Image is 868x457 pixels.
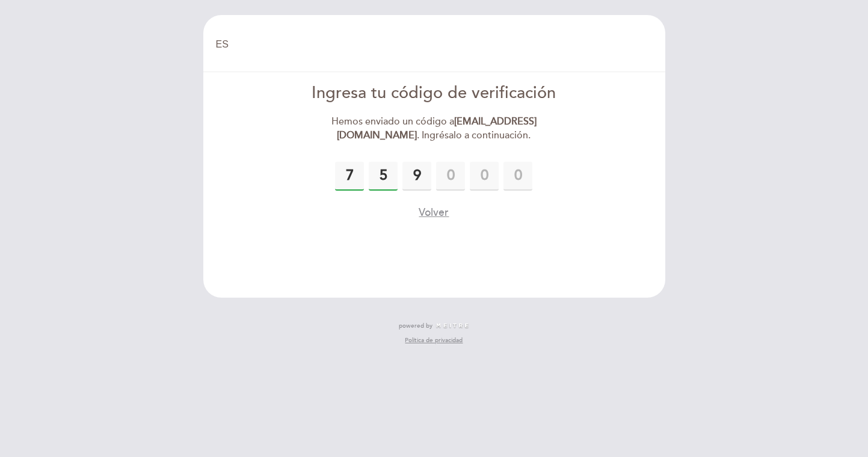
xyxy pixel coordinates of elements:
[399,322,470,330] a: powered by
[436,323,470,329] img: MEITRE
[470,162,499,191] input: 0
[335,162,364,191] input: 0
[402,162,431,191] input: 0
[503,162,532,191] input: 0
[405,336,463,345] a: Política de privacidad
[296,82,572,105] div: Ingresa tu código de verificación
[436,162,465,191] input: 0
[296,115,572,143] div: Hemos enviado un código a . Ingrésalo a continuación.
[337,115,537,141] strong: [EMAIL_ADDRESS][DOMAIN_NAME]
[399,322,432,330] span: powered by
[419,205,449,220] button: Volver
[369,162,398,191] input: 0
